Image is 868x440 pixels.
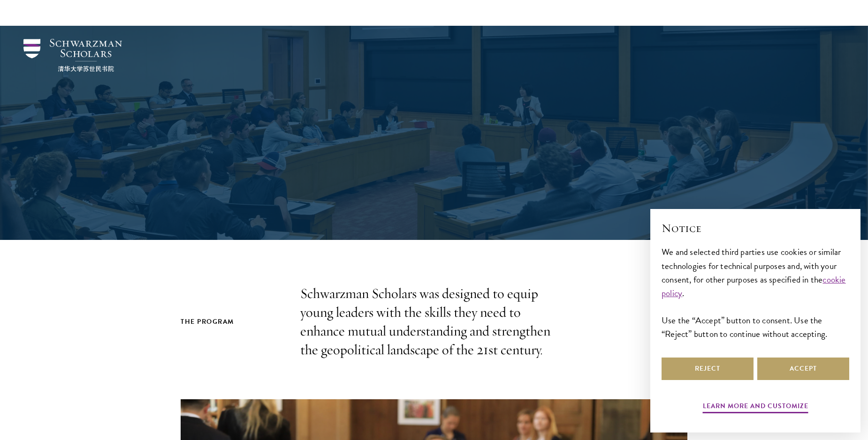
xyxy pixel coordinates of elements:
[662,358,754,380] button: Reject
[757,358,849,380] button: Accept
[23,39,122,72] img: Schwarzman Scholars
[181,316,282,328] h2: The Program
[703,400,808,415] button: Learn more and customize
[300,284,568,359] p: Schwarzman Scholars was designed to equip young leaders with the skills they need to enhance mutu...
[662,273,846,300] a: cookie policy
[662,220,849,236] h2: Notice
[662,245,849,340] div: We and selected third parties use cookies or similar technologies for technical purposes and, wit...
